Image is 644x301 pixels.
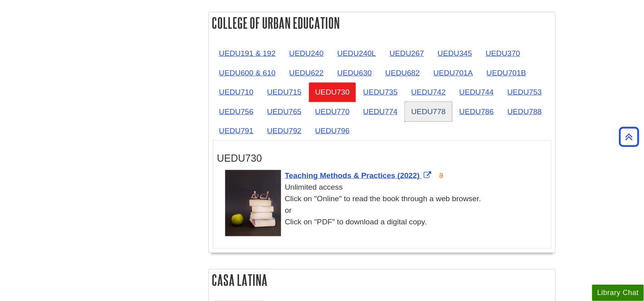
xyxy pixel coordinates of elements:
[309,102,356,121] a: UEDU770
[501,102,548,121] a: UEDU788
[501,82,548,102] a: UEDU753
[225,182,547,228] div: Unlimited access Click on "Online" to read the book through a web browser. or Click on "PDF" to d...
[209,12,555,34] h2: College of Urban Education
[309,121,356,141] a: UEDU796
[213,102,260,121] a: UEDU756
[209,269,555,291] h2: Casa Latina
[285,171,434,180] a: Link opens in new window
[431,44,478,63] a: UEDU345
[213,44,282,63] a: UEDU191 & 192
[213,121,260,141] a: UEDU791
[357,82,404,102] a: UEDU735
[405,102,452,121] a: UEDU778
[383,44,430,63] a: UEDU267
[453,82,500,102] a: UEDU744
[283,44,330,63] a: UEDU240
[261,102,308,121] a: UEDU765
[283,63,330,83] a: UEDU622
[427,63,480,83] a: UEDU701A
[616,131,642,142] a: Back to Top
[217,152,547,164] h3: UEDU730
[405,82,452,102] a: UEDU742
[331,44,382,63] a: UEDU240L
[225,170,281,236] img: Cover Art
[592,285,644,301] button: Library Chat
[438,172,444,179] img: Open Access
[357,102,404,121] a: UEDU774
[331,63,378,83] a: UEDU630
[213,82,260,102] a: UEDU710
[480,63,533,83] a: UEDU701B
[261,121,308,141] a: UEDU792
[261,82,308,102] a: UEDU715
[285,171,420,180] span: Teaching Methods & Practices (2022)
[379,63,426,83] a: UEDU682
[213,63,282,83] a: UEDU600 & 610
[309,82,356,102] a: UEDU730
[480,44,527,63] a: UEDU370
[453,102,500,121] a: UEDU786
